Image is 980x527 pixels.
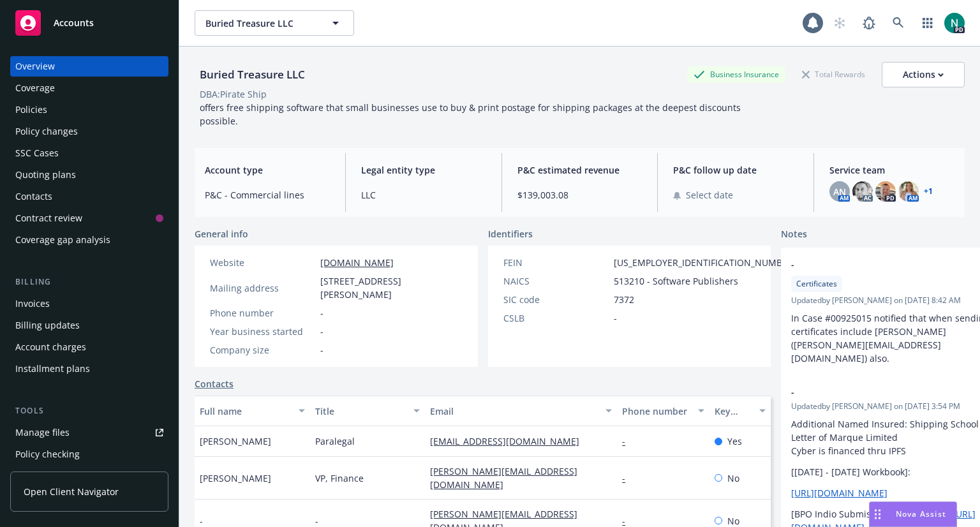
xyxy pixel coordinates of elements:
div: Quoting plans [15,165,76,185]
a: - [622,515,635,527]
div: Website [210,256,315,269]
span: P&C follow up date [673,163,798,177]
img: photo [944,13,965,33]
a: Contract review [10,208,168,228]
span: 7372 [614,293,634,306]
div: Year business started [210,325,315,338]
span: Identifiers [488,227,533,241]
a: Policies [10,100,168,120]
div: Contacts [15,186,52,207]
span: Accounts [54,18,94,28]
span: offers free shipping software that small businesses use to buy & print postage for shipping packa... [200,101,743,127]
span: Certificates [796,278,837,290]
a: Manage files [10,422,168,443]
span: - [320,306,323,320]
a: [DOMAIN_NAME] [320,256,394,269]
button: Full name [195,396,310,426]
a: - [622,472,635,484]
div: Actions [903,63,944,87]
span: 513210 - Software Publishers [614,274,738,288]
div: Invoices [15,293,50,314]
div: SIC code [503,293,609,306]
a: Quoting plans [10,165,168,185]
img: photo [898,181,919,202]
a: [EMAIL_ADDRESS][DOMAIN_NAME] [430,435,590,447]
span: Select date [686,188,733,202]
a: Search [886,10,911,36]
span: - [791,258,980,271]
span: Paralegal [315,434,355,448]
div: Coverage [15,78,55,98]
div: Business Insurance [687,66,785,82]
span: [STREET_ADDRESS][PERSON_NAME] [320,274,463,301]
div: Contract review [15,208,82,228]
div: NAICS [503,274,609,288]
div: Tools [10,405,168,417]
span: AN [833,185,846,198]
div: Title [315,405,406,418]
span: P&C - Commercial lines [205,188,330,202]
div: Policies [15,100,47,120]
a: +1 [924,188,933,195]
div: Policy checking [15,444,80,464]
button: Nova Assist [869,501,957,527]
span: No [727,471,739,485]
a: Invoices [10,293,168,314]
a: Policy changes [10,121,168,142]
span: Buried Treasure LLC [205,17,316,30]
a: Installment plans [10,359,168,379]
div: Drag to move [870,502,886,526]
button: Phone number [617,396,709,426]
a: Account charges [10,337,168,357]
div: Total Rewards [796,66,872,82]
div: Email [430,405,598,418]
div: CSLB [503,311,609,325]
a: Contacts [10,186,168,207]
a: Start snowing [827,10,852,36]
img: photo [852,181,873,202]
div: Phone number [210,306,315,320]
div: Billing [10,276,168,288]
button: Actions [882,62,965,87]
div: Policy changes [15,121,78,142]
img: photo [875,181,896,202]
a: - [622,435,635,447]
span: LLC [361,188,486,202]
div: Full name [200,405,291,418]
span: Service team [829,163,954,177]
div: Manage files [15,422,70,443]
span: Yes [727,434,742,448]
div: Key contact [715,405,752,418]
button: Email [425,396,617,426]
a: Billing updates [10,315,168,336]
a: Overview [10,56,168,77]
button: Buried Treasure LLC [195,10,354,36]
span: $139,003.08 [517,188,642,202]
div: Company size [210,343,315,357]
span: Notes [781,227,807,242]
a: Contacts [195,377,234,390]
span: - [320,325,323,338]
a: Coverage [10,78,168,98]
a: Coverage gap analysis [10,230,168,250]
div: Buried Treasure LLC [195,66,310,83]
span: [PERSON_NAME] [200,471,271,485]
span: [US_EMPLOYER_IDENTIFICATION_NUMBER] [614,256,796,269]
span: General info [195,227,248,241]
a: [PERSON_NAME][EMAIL_ADDRESS][DOMAIN_NAME] [430,465,577,491]
a: Report a Bug [856,10,882,36]
span: Open Client Navigator [24,485,119,498]
div: SSC Cases [15,143,59,163]
a: Accounts [10,5,168,41]
span: - [320,343,323,357]
div: Coverage gap analysis [15,230,110,250]
span: Account type [205,163,330,177]
a: Policy checking [10,444,168,464]
div: Mailing address [210,281,315,295]
a: SSC Cases [10,143,168,163]
div: Phone number [622,405,690,418]
span: Legal entity type [361,163,486,177]
button: Title [310,396,426,426]
button: Key contact [709,396,771,426]
span: - [791,385,980,399]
